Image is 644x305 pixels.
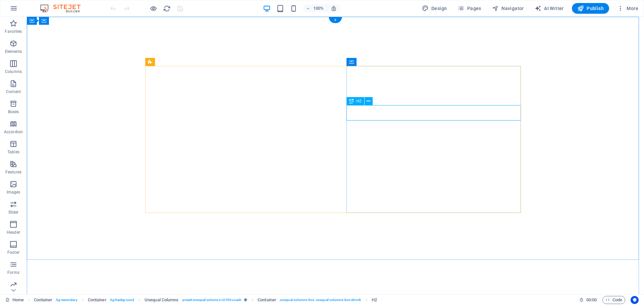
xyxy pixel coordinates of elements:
span: More [617,5,638,12]
span: Navigator [492,5,524,12]
span: Click to select. Double-click to edit [34,296,53,304]
i: On resize automatically adjust zoom level to fit chosen device. [331,5,337,11]
span: Design [422,5,447,12]
p: Content [6,89,21,94]
p: Forms [7,270,19,275]
p: Boxes [8,109,19,115]
span: Click to select. Double-click to edit [88,296,107,304]
button: Design [419,3,450,14]
p: Tables [7,149,19,155]
span: . unequal-columns-box .unequal-columns-box-shrink [279,296,361,304]
button: Publish [572,3,609,14]
p: Columns [5,69,22,74]
p: Images [7,189,20,195]
button: Pages [455,3,484,14]
span: . bg-background [109,296,134,304]
i: This element is a customizable preset [244,298,247,302]
button: More [614,3,641,14]
span: : [591,297,592,302]
button: Click here to leave preview mode and continue editing [149,4,157,12]
span: Code [605,296,622,304]
span: Pages [458,5,481,12]
h6: Session time [579,296,597,304]
p: Elements [5,49,22,54]
button: Navigator [489,3,527,14]
div: + [329,17,342,23]
span: Click to select. Double-click to edit [145,296,178,304]
span: AI Writer [535,5,564,12]
i: Reload page [163,5,171,12]
span: Publish [577,5,604,12]
a: Click to cancel selection. Double-click to open Pages [5,296,24,304]
p: Footer [7,250,19,255]
span: Click to select. Double-click to edit [372,296,377,304]
img: Editor Logo [39,4,89,12]
p: Slider [8,210,19,215]
button: AI Writer [532,3,567,14]
p: Favorites [5,29,22,34]
span: H2 [357,99,362,103]
span: . preset-unequal-columns-v2-life-coach [181,296,241,304]
div: Design (Ctrl+Alt+Y) [419,3,450,14]
h6: 100% [313,4,324,12]
span: Click to select. Double-click to edit [258,296,276,304]
p: Header [7,230,20,235]
button: 100% [303,4,327,12]
p: Features [5,169,21,175]
p: Accordion [4,129,23,135]
nav: breadcrumb [34,296,377,304]
span: . bg-secondary [55,296,77,304]
button: Usercentrics [631,296,639,304]
button: Code [602,296,625,304]
span: 00 00 [586,296,597,304]
button: reload [163,4,171,12]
